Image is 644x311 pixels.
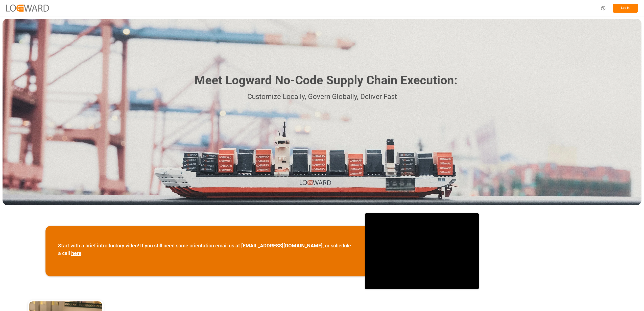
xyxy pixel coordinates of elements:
p: Customize Locally, Govern Globally, Deliver Fast [187,91,457,102]
button: Help Center [598,3,609,14]
a: [EMAIL_ADDRESS][DOMAIN_NAME] [241,243,323,249]
button: Log In [613,4,638,13]
p: Start with a brief introductory video! If you still need some orientation email us at , or schedu... [58,242,352,257]
img: Logward_new_orange.png [6,5,49,11]
h1: Meet Logward No-Code Supply Chain Execution: [195,71,457,89]
a: here [71,250,81,256]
